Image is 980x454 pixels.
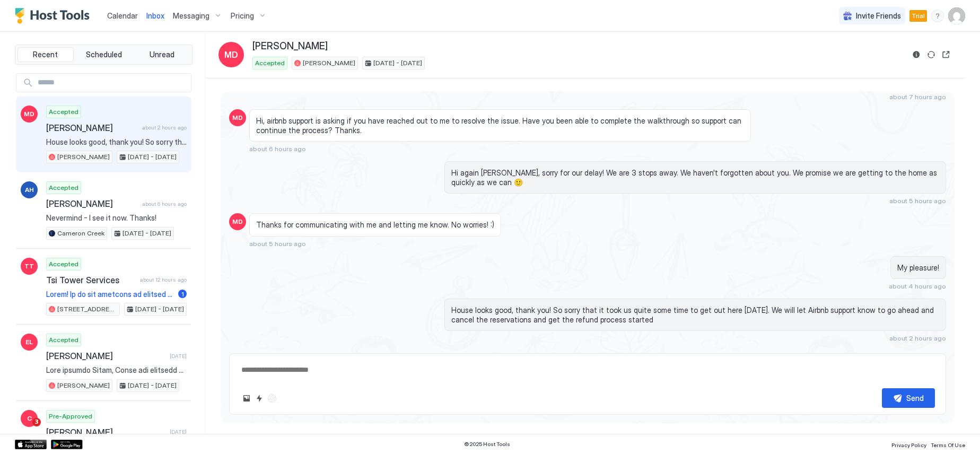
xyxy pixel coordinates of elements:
span: [PERSON_NAME] [252,40,328,53]
span: House looks good, thank you! So sorry that it took us quite some time to get out here [DATE]. We ... [451,305,939,324]
span: [PERSON_NAME] [46,123,138,133]
span: Messaging [173,11,209,21]
span: TT [24,261,34,271]
span: about 2 hours ago [889,334,946,342]
a: Host Tools Logo [15,8,94,24]
div: User profile [948,7,965,24]
a: Calendar [107,10,138,21]
span: MD [24,109,34,119]
span: My pleasure! [897,263,939,273]
span: Nevermind - I see it now. Thanks! [46,213,187,223]
span: Inbox [146,11,164,20]
button: Scheduled [76,47,132,62]
iframe: Intercom live chat [11,418,36,443]
span: Hi again [PERSON_NAME], sorry for our delay! We are 3 stops away. We haven't forgotten about you.... [451,168,939,187]
span: Lorem! Ip do sit ametcons ad elitsed doe te inci Utlabo et Dolorema Aliquae admin venia! QUISNO E... [46,290,174,299]
span: [PERSON_NAME] [46,427,165,438]
input: Input Field [33,74,191,92]
span: about 4 hours ago [889,282,946,290]
span: Accepted [49,259,78,269]
span: Cameron Creek [57,229,104,238]
span: about 5 hours ago [249,240,306,248]
button: Unread [134,47,190,62]
span: about 6 hours ago [249,145,306,153]
span: [STREET_ADDRESS] [57,304,117,314]
span: Pricing [231,11,254,21]
span: EL [25,337,33,347]
span: 1 [181,290,184,298]
span: Accepted [49,107,78,117]
div: Send [906,392,924,404]
div: tab-group [15,45,192,65]
button: Reservation information [910,48,923,61]
span: Unread [150,50,174,59]
span: Calendar [107,11,138,20]
span: 3 [32,418,41,426]
button: Recent [17,47,74,62]
span: Privacy Policy [891,442,926,448]
button: Quick reply [253,392,266,405]
span: MD [232,113,243,123]
span: Pre-Approved [49,412,92,421]
span: Accepted [49,335,78,345]
span: Scheduled [86,50,122,59]
span: [DATE] [170,429,187,435]
span: Invite Friends [856,11,901,21]
div: menu [931,10,944,22]
span: House looks good, thank you! So sorry that it took us quite some time to get out here [DATE]. We ... [46,137,187,147]
span: [PERSON_NAME] [57,152,110,162]
span: [DATE] - [DATE] [135,304,184,314]
span: © 2025 Host Tools [464,441,510,448]
span: about 6 hours ago [142,200,187,207]
span: Trial [912,11,925,21]
span: about 5 hours ago [889,197,946,205]
span: MD [232,217,243,226]
span: Hi, airbnb support is asking if you have reached out to me to resolve the issue. Have you been ab... [256,116,744,135]
span: [DATE] - [DATE] [373,58,422,68]
span: [DATE] - [DATE] [128,381,177,390]
span: Recent [33,50,58,59]
span: [PERSON_NAME] [46,198,138,209]
span: Terms Of Use [931,442,965,448]
span: [DATE] - [DATE] [122,229,171,238]
span: Thanks for communicating with me and letting me know. No worries! :) [256,220,494,230]
a: Terms Of Use [931,439,965,450]
span: about 12 hours ago [140,276,187,283]
span: [DATE] - [DATE] [128,152,177,162]
span: [PERSON_NAME] [46,351,165,361]
button: Send [882,388,935,408]
span: about 7 hours ago [889,93,946,101]
button: Open reservation [940,48,952,61]
span: MD [224,48,238,61]
a: App Store [15,440,47,449]
span: about 2 hours ago [142,124,187,131]
span: Accepted [49,183,78,193]
a: Inbox [146,10,164,21]
span: C [27,414,32,423]
span: Tsi Tower Services [46,275,136,285]
button: Sync reservation [925,48,938,61]
a: Privacy Policy [891,439,926,450]
button: Upload image [240,392,253,405]
span: Accepted [255,58,285,68]
span: AH [25,185,34,195]
span: [PERSON_NAME] [57,381,110,390]
span: [DATE] [170,353,187,360]
a: Google Play Store [51,440,83,449]
span: [PERSON_NAME] [303,58,355,68]
span: Lore ipsumdo Sitam, Conse adi elitsedd eiusm tem inc utla etdolore! Ma aliq eni’ad minimv qu nost... [46,365,187,375]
